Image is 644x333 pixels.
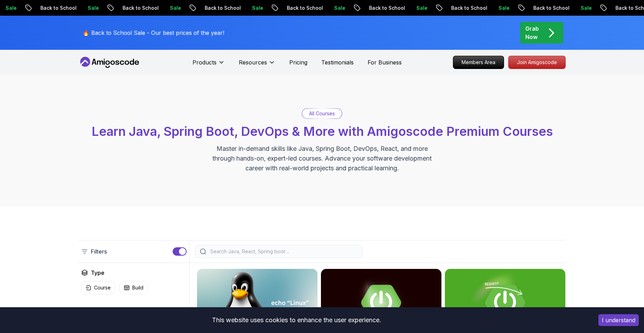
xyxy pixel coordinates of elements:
p: Grab Now [525,24,539,41]
p: Join Amigoscode [509,56,565,69]
p: Back to School [361,5,409,11]
p: Products [193,58,217,67]
button: Accept cookies [598,314,639,326]
p: All Courses [309,110,335,117]
p: 🔥 Back to School Sale - Our best prices of the year! [83,29,224,37]
p: Sale [162,5,184,11]
a: Members Area [453,56,504,69]
p: Sale [409,5,431,11]
a: For Business [368,58,402,67]
p: Build [132,284,143,291]
p: Sale [244,5,267,11]
p: Course [94,284,111,291]
button: Course [81,281,115,294]
p: Back to School [33,5,80,11]
a: Testimonials [321,58,354,67]
a: Pricing [289,58,307,67]
span: Learn Java, Spring Boot, DevOps & More with Amigoscode Premium Courses [92,124,553,139]
p: Sale [80,5,102,11]
div: This website uses cookies to enhance the user experience. [5,312,588,328]
input: Search Java, React, Spring boot ... [209,248,358,255]
p: Sale [327,5,349,11]
p: Back to School [115,5,162,11]
p: Back to School [279,5,327,11]
p: Members Area [453,56,504,69]
p: Resources [239,58,267,67]
button: Resources [239,58,275,72]
button: Build [119,281,148,294]
p: Sale [491,5,513,11]
button: Products [193,58,225,72]
a: Join Amigoscode [508,56,566,69]
h2: Type [91,269,104,277]
p: Sale [573,5,595,11]
p: Back to School [443,5,491,11]
p: Filters [91,247,107,256]
p: Back to School [197,5,244,11]
p: Back to School [526,5,573,11]
p: Master in-demand skills like Java, Spring Boot, DevOps, React, and more through hands-on, expert-... [205,144,439,173]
